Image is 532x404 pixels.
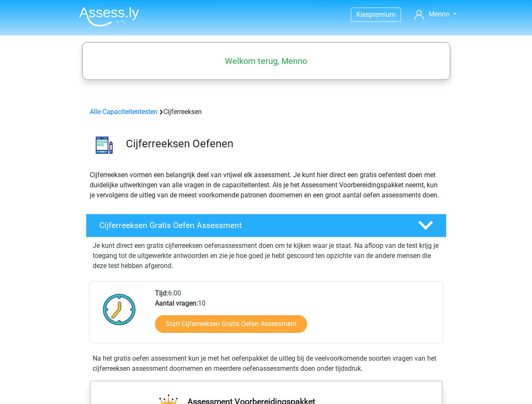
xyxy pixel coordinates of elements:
[79,7,139,27] img: Assessly
[86,127,122,163] img: cijferreeksen
[369,11,396,19] span: premium
[90,108,158,116] a: Alle Capaciteitentesten
[98,288,141,330] img: Klok
[93,241,440,271] p: Je kunt direct een gratis cijferreeksen oefenassessment doen om te kijken waar je staat. Na afloo...
[126,137,440,150] h3: Cijferreeksen Oefenen
[83,214,450,237] a: Cijferreeksen Gratis Oefen Assessment
[89,353,443,374] div: Na het gratis oefen assessment kun je met het oefenpakket de uitleg bij de veelvoorkomende soorte...
[155,299,198,307] b: Aantal vragen:
[90,170,443,200] p: Cijferreeksen vormen een belangrijk deel van vrijwel elk assessment. Je kunt hier direct een grat...
[99,221,404,230] h4: Cijferreeksen Gratis Oefen Assessment
[429,10,449,18] span: Menno
[155,289,168,297] b: Tijd:
[155,315,307,333] a: Start Cijferreeksen Gratis Oefen Assessment
[86,107,446,117] div: Cijferreeksen
[351,9,401,20] a: Kiespremium
[356,11,369,19] span: Kies
[86,56,446,66] h5: Welkom terug, Menno
[149,288,442,343] div: 6:00 10
[411,9,460,19] a: Menno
